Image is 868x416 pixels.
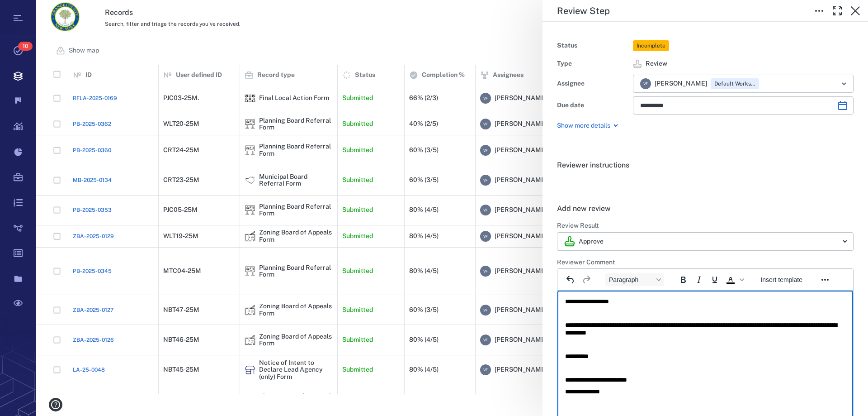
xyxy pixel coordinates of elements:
[838,77,850,90] button: Open
[557,203,854,214] h6: Add new review
[817,273,833,286] button: Reveal or hide additional toolbar items
[557,77,629,90] div: Assignee
[557,221,854,230] h6: Review Result
[810,2,828,20] button: Toggle to Edit Boxes
[579,273,594,286] button: Redo
[557,121,610,130] p: Show more details
[828,2,846,20] button: Toggle Fullscreen
[675,273,691,286] button: Bold
[20,6,39,14] span: Help
[557,99,629,112] div: Due date
[557,57,629,70] div: Type
[723,273,745,286] div: Text color Black
[609,276,653,283] span: Paragraph
[605,273,664,286] button: Block Paragraph
[557,179,559,187] span: .
[655,79,707,88] span: [PERSON_NAME]
[557,5,610,17] h5: Review Step
[757,273,806,286] button: Insert template
[707,273,722,286] button: Underline
[635,42,667,50] span: Incomplete
[563,273,578,286] button: Undo
[18,42,33,51] span: 10
[846,2,864,20] button: Close
[646,59,667,68] span: Review
[557,39,629,52] div: Status
[640,78,651,89] div: V F
[557,160,854,171] h6: Reviewer instructions
[557,258,854,267] h6: Reviewer Comment
[760,276,802,283] span: Insert template
[834,96,852,115] button: Choose date, selected date is Oct 23, 2025
[712,80,757,88] span: Default Workspace
[691,273,707,286] button: Italic
[579,237,604,246] p: Approve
